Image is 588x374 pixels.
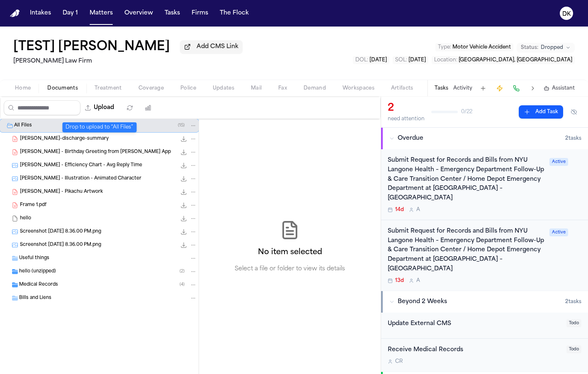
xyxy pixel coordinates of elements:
[13,40,170,55] h1: [TEST] [PERSON_NAME]
[477,83,489,94] button: Add Task
[452,45,511,50] span: Motor Vehicle Accident
[391,85,413,92] span: Artifacts
[566,105,581,119] button: Hide completed tasks (⌘⇧H)
[20,175,141,182] span: [PERSON_NAME] - Illustration - Animated Character
[251,85,262,92] span: Mail
[395,358,403,365] span: C R
[521,44,538,51] span: Status:
[19,255,49,262] span: Useful things
[180,85,196,92] span: Police
[20,189,103,196] span: [PERSON_NAME] - Pikachu Artwork
[213,85,234,92] span: Updates
[180,135,188,143] button: Download dean-keinan-discharge-summary
[180,269,185,274] span: ( 2 )
[549,158,568,166] span: Active
[20,242,101,249] span: Screenshot [DATE] 8.36.00 PM.png
[494,83,505,94] button: Create Immediate Task
[188,6,211,21] a: Firms
[13,56,243,66] h2: [PERSON_NAME] Law Firm
[20,162,142,169] span: [PERSON_NAME] - Efficiency Chart - Avg Reply Time
[161,6,183,21] button: Tasks
[565,135,581,142] span: 2 task s
[461,109,472,115] span: 0 / 22
[20,228,101,236] span: Screenshot [DATE] 8.36.00 PM.png
[459,58,572,63] span: [GEOGRAPHIC_DATA], [GEOGRAPHIC_DATA]
[552,85,575,92] span: Assistant
[432,56,575,64] button: Edit Location: Brooklyn, NY
[10,10,20,17] img: Finch Logo
[398,134,423,143] span: Overdue
[180,228,188,236] button: Download Screenshot 2025-04-02 at 8.36.00 PM.png
[395,58,407,63] span: SOL :
[388,227,544,274] div: Submit Request for Records and Bills from NYU Langone Health – Emergency Department Follow-Up & C...
[388,319,561,329] div: Update External CMS
[15,85,31,92] span: Home
[20,202,46,209] span: Frame 1.pdf
[541,44,563,51] span: Dropped
[197,43,238,51] span: Add CMS Link
[453,85,472,92] button: Activity
[95,85,122,92] span: Treatment
[381,339,588,372] div: Open task: Receive Medical Records
[355,58,368,63] span: DOL :
[544,85,575,92] button: Assistant
[180,214,188,223] button: Download hello
[343,85,374,92] span: Workspaces
[180,148,188,156] button: Download D. Keinan - Birthday Greeting from Finch App
[434,58,457,63] span: Location :
[566,345,581,353] span: Todo
[180,241,188,249] button: Download Screenshot 2025-04-02 at 8.36.00 PM.png
[180,282,185,287] span: ( 4 )
[408,58,426,63] span: [DATE]
[565,299,581,305] span: 2 task s
[381,220,588,291] div: Open task: Submit Request for Records and Bills from NYU Langone Health – Emergency Department Fo...
[393,56,428,64] button: Edit SOL: 2027-07-11
[369,58,387,63] span: [DATE]
[278,85,287,92] span: Fax
[80,100,119,115] button: Upload
[381,149,588,220] div: Open task: Submit Request for Records and Bills from NYU Langone Health – Emergency Department Fo...
[59,6,81,21] button: Day 1
[388,116,425,122] div: need attention
[180,188,188,196] button: Download D. Keinan - Pikachu Artwork
[14,122,32,129] span: All Files
[438,45,451,50] span: Type :
[86,6,116,21] button: Matters
[138,85,164,92] span: Coverage
[517,43,575,53] button: Change status from Dropped
[549,228,568,236] span: Active
[235,265,345,273] p: Select a file or folder to view its details
[388,345,561,355] div: Receive Medical Records
[19,295,51,302] span: Bills and Liens
[20,136,109,143] span: [PERSON_NAME]-discharge-summary
[19,282,58,289] span: Medical Records
[121,6,156,21] button: Overview
[395,277,404,284] span: 13d
[510,83,522,94] button: Make a Call
[216,6,252,21] button: The Flock
[416,277,420,284] span: A
[398,298,447,306] span: Beyond 2 Weeks
[435,43,513,51] button: Edit Type: Motor Vehicle Accident
[180,175,188,183] button: Download D. Keinan - Illustration - Animated Character
[10,10,20,17] a: Home
[381,128,588,149] button: Overdue2tasks
[47,85,78,92] span: Documents
[353,56,389,64] button: Edit DOL: 2025-01-05
[180,40,243,53] button: Add CMS Link
[20,149,171,156] span: [PERSON_NAME] - Birthday Greeting from [PERSON_NAME] App
[27,6,54,21] button: Intakes
[566,319,581,327] span: Todo
[13,40,170,55] button: Edit matter name
[19,268,56,275] span: hello (unzipped)
[435,85,448,92] button: Tasks
[416,206,420,213] span: A
[178,123,185,128] span: ( 15 )
[304,85,326,92] span: Demand
[180,161,188,170] button: Download D. Keinan - Efficiency Chart - Avg Reply Time
[395,206,404,213] span: 14d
